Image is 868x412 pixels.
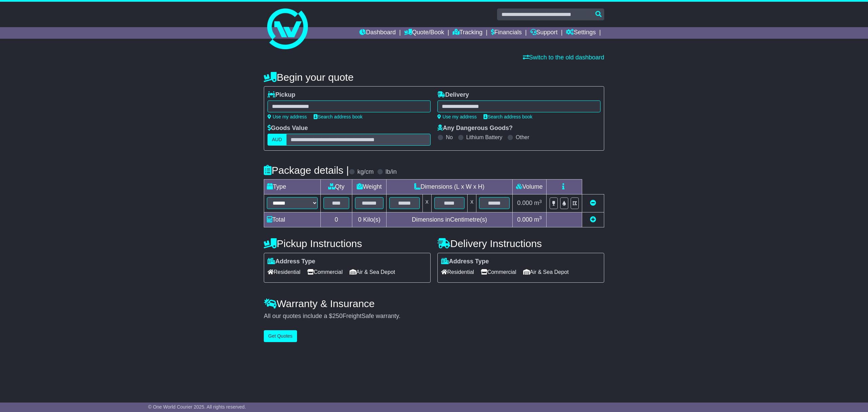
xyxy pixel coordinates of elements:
h4: Delivery Instructions [437,238,604,249]
label: Any Dangerous Goods? [437,125,513,132]
td: Volume [512,180,546,194]
span: Residential [441,267,474,277]
td: Type [264,180,321,194]
button: Get Quotes [264,330,297,342]
h4: Begin your quote [264,72,604,83]
a: Quote/Book [404,27,444,39]
span: Residential [268,267,300,277]
td: Dimensions (L x W x H) [386,180,512,194]
span: m [534,200,542,206]
label: Goods Value [268,125,308,132]
span: m [534,216,542,223]
label: lb/in [386,168,397,176]
label: Pickup [268,91,295,99]
label: Delivery [437,91,469,99]
span: Air & Sea Depot [350,267,395,277]
a: Use my address [268,114,307,119]
a: Support [530,27,558,39]
td: Qty [321,180,352,194]
h4: Pickup Instructions [264,238,431,249]
label: Lithium Battery [466,134,502,141]
td: Weight [352,180,387,194]
span: 250 [332,313,342,319]
label: kg/cm [357,168,374,176]
a: Switch to the old dashboard [523,54,604,61]
label: Address Type [441,258,489,265]
a: Search address book [314,114,362,119]
label: AUD [268,134,287,146]
sup: 3 [539,199,542,204]
a: Settings [566,27,596,39]
span: 0.000 [517,216,532,223]
span: 0 [358,216,361,223]
sup: 3 [539,215,542,220]
label: No [446,134,453,141]
span: © One World Courier 2025. All rights reserved. [148,404,246,410]
label: Other [516,134,529,141]
a: Use my address [437,114,477,119]
label: Address Type [268,258,315,265]
td: Total [264,212,321,227]
a: Search address book [484,114,532,119]
a: Dashboard [359,27,396,39]
a: Remove this item [590,200,596,206]
h4: Warranty & Insurance [264,298,604,309]
span: Commercial [307,267,342,277]
td: 0 [321,212,352,227]
td: x [468,194,476,212]
a: Financials [491,27,522,39]
a: Add new item [590,216,596,223]
span: Commercial [481,267,516,277]
div: All our quotes include a $ FreightSafe warranty. [264,313,604,320]
a: Tracking [453,27,482,39]
td: Dimensions in Centimetre(s) [386,212,512,227]
h4: Package details | [264,165,349,176]
span: 0.000 [517,200,532,206]
td: x [422,194,431,212]
span: Air & Sea Depot [523,267,569,277]
td: Kilo(s) [352,212,387,227]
